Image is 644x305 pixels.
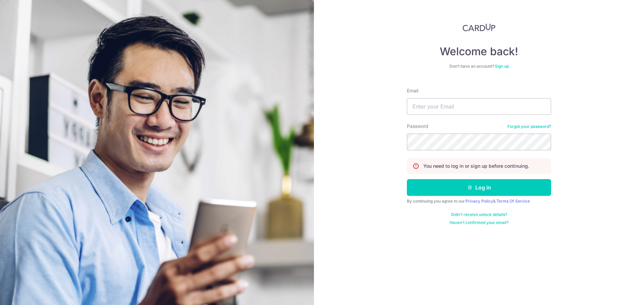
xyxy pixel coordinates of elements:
label: Password [407,123,428,130]
label: Email [407,87,418,94]
h4: Welcome back! [407,45,551,58]
input: Enter your Email [407,98,551,115]
a: Haven't confirmed your email? [449,220,508,225]
a: Privacy Policy [466,199,493,204]
div: By continuing you agree to our & [407,199,551,204]
div: Don’t have an account? [407,64,551,69]
a: Sign up [495,64,509,69]
button: Log in [407,179,551,196]
a: Terms Of Service [496,199,530,204]
img: CardUp Logo [463,23,495,31]
a: Didn't receive unlock details? [451,212,507,217]
p: You need to log in or sign up before continuing. [423,163,529,169]
a: Forgot your password? [507,124,551,129]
